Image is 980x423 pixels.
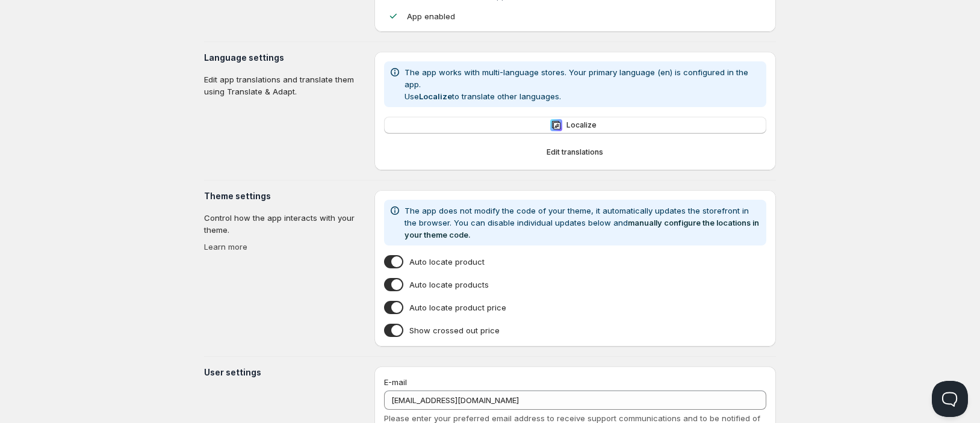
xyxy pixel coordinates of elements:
[204,190,365,202] h3: Theme settings
[409,324,500,336] span: Show crossed out price
[550,119,562,131] img: Localize
[409,301,506,313] span: Auto locate product price
[384,144,766,161] button: Edit translations
[204,52,365,64] h3: Language settings
[409,279,489,291] span: Auto locate products
[204,212,365,236] p: Control how the app interacts with your theme.
[547,147,603,157] span: Edit translations
[409,256,485,268] span: Auto locate product
[384,377,407,387] span: E-mail
[419,91,452,101] b: Localize
[405,66,761,102] p: The app works with multi-language stores. Your primary language (en) is configured in the app. Us...
[405,205,761,241] p: The app does not modify the code of your theme, it automatically updates the storefront in the br...
[407,10,455,22] p: App enabled
[204,73,365,97] p: Edit app translations and translate them using Translate & Adapt.
[566,120,597,130] span: Localize
[405,218,759,239] a: manually configure the locations in your theme code.
[204,366,365,378] h3: User settings
[932,381,968,417] iframe: Help Scout Beacon - Open
[204,242,247,252] a: Learn more
[384,117,766,134] button: LocalizeLocalize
